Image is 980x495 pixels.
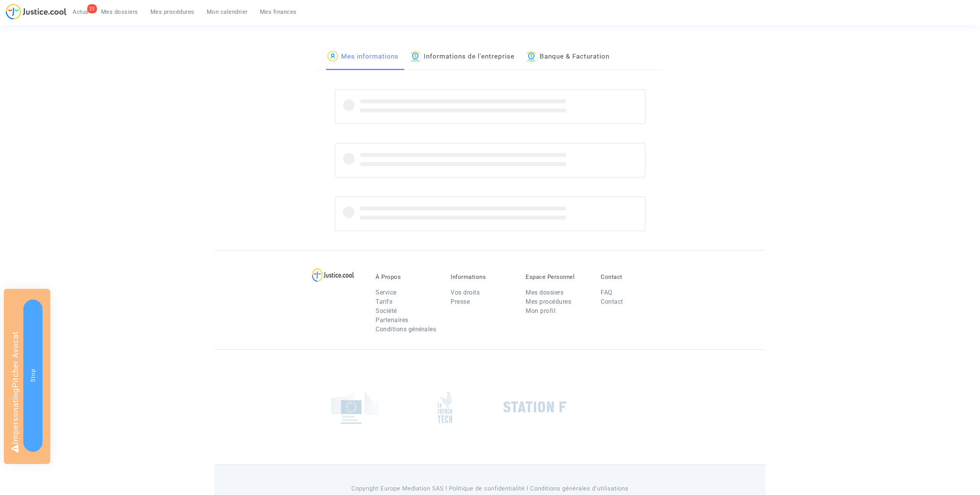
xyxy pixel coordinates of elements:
p: À Propos [376,274,439,280]
span: Mes procédures [150,8,194,15]
a: Mes procédures [144,6,201,18]
a: Mes dossiers [526,289,563,296]
div: 23 [87,4,97,13]
a: Mon calendrier [201,6,254,18]
span: Mon calendrier [207,8,248,15]
a: Tarifs [376,298,392,305]
a: Informations de l'entreprise [410,44,514,70]
a: Mes dossiers [95,6,144,18]
a: FAQ [601,289,612,296]
a: Société [376,307,397,314]
img: logo-lg.svg [312,268,354,282]
span: Stop [29,369,36,382]
a: Contact [601,298,623,305]
a: Presse [451,298,470,305]
a: Mon profil [526,307,555,314]
img: icon-passager.svg [327,51,338,62]
a: Mes procédures [526,298,571,305]
span: Mes dossiers [101,8,138,15]
a: Banque & Facturation [526,44,609,70]
p: Contact [601,274,664,280]
a: Mes informations [327,44,399,70]
span: Mes finances [260,8,297,15]
a: Mes finances [254,6,303,18]
img: jc-logo.svg [6,4,67,20]
p: Espace Personnel [526,274,589,280]
a: Conditions générales [376,326,436,333]
img: europe_commision.png [331,391,379,424]
a: Service [376,289,397,296]
div: Impersonating [4,289,50,464]
button: Stop [23,300,42,452]
p: Copyright Europe Mediation SAS l Politique de confidentialité l Conditions générales d’utilisa... [316,484,665,493]
p: Informations [451,274,514,280]
span: Actus [73,8,89,15]
a: 23Actus [67,6,95,18]
img: stationf.png [503,401,567,413]
img: french_tech.png [438,391,452,423]
a: Partenaires [376,316,408,324]
img: icon-banque.svg [526,51,537,62]
a: Vos droits [451,289,480,296]
img: icon-banque.svg [410,51,421,62]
